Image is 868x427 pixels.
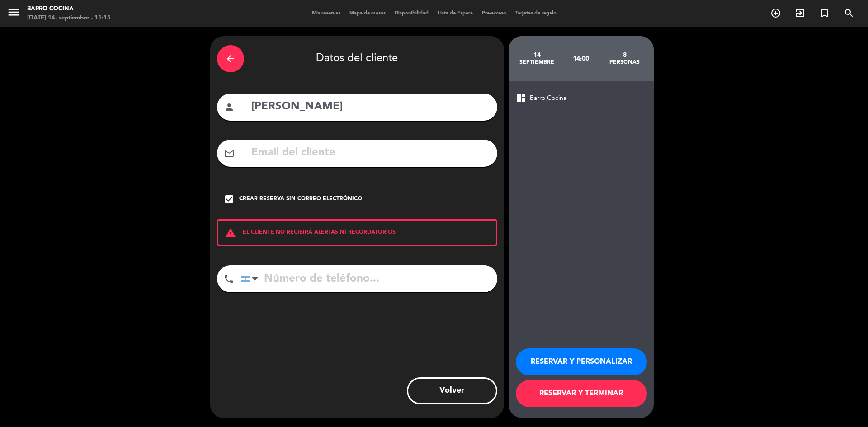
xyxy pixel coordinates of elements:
[433,11,477,16] span: Lista de Espera
[515,52,559,59] div: 14
[225,53,236,64] i: arrow_back
[516,348,647,375] button: RESERVAR Y PERSONALIZAR
[224,102,235,113] i: person
[239,195,362,204] div: Crear reserva sin correo electrónico
[7,5,20,19] i: menu
[477,11,511,16] span: Pre-acceso
[770,8,781,19] i: add_circle_outline
[345,11,390,16] span: Mapa de mesas
[223,273,234,284] i: phone
[516,93,527,103] span: dashboard
[511,11,561,16] span: Tarjetas de regalo
[795,8,806,19] i: exit_to_app
[603,59,646,66] div: personas
[250,98,491,116] input: Nombre del cliente
[515,59,559,66] div: septiembre
[27,5,111,14] div: Barro Cocina
[217,219,497,246] div: EL CLIENTE NO RECIBIRÁ ALERTAS NI RECORDATORIOS
[224,148,235,159] i: mail_outline
[844,8,854,19] i: search
[516,380,647,407] button: RESERVAR Y TERMINAR
[218,227,243,238] i: warning
[217,43,497,75] div: Datos del cliente
[819,8,830,19] i: turned_in_not
[241,266,262,292] div: Argentina: +54
[250,144,491,162] input: Email del cliente
[307,11,345,16] span: Mis reservas
[27,14,111,23] div: [DATE] 14. septiembre - 11:15
[530,93,566,103] span: Barro Cocina
[559,43,603,75] div: 14:00
[7,5,20,22] button: menu
[241,265,497,292] input: Número de teléfono...
[407,377,497,404] button: Volver
[224,194,235,205] i: check_box
[603,52,646,59] div: 8
[390,11,433,16] span: Disponibilidad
